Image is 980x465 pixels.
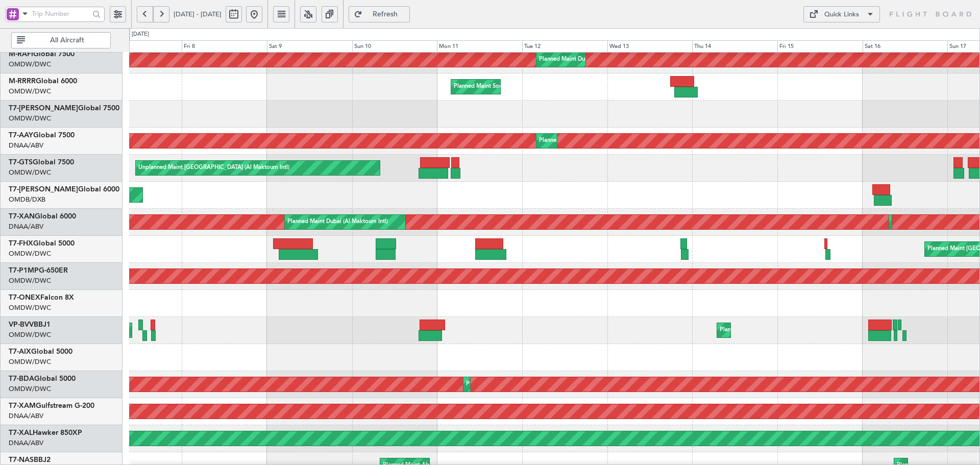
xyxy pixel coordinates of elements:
[9,375,76,382] a: T7-BDAGlobal 5000
[9,186,119,193] a: T7-[PERSON_NAME]Global 6000
[27,37,107,44] span: All Aircraft
[9,105,119,112] a: T7-[PERSON_NAME]Global 7500
[182,40,267,53] div: Fri 8
[9,456,34,463] span: T7-NAS
[607,40,693,53] div: Wed 13
[9,213,76,220] a: T7-XANGlobal 6000
[9,168,51,177] a: OMDW/DWC
[9,222,43,231] a: DNAA/ABV
[9,294,74,301] a: T7-ONEXFalcon 8X
[174,10,222,19] span: [DATE] - [DATE]
[437,40,522,53] div: Mon 11
[824,10,859,20] div: Quick Links
[9,159,74,166] a: T7-GTSGlobal 7500
[9,456,51,463] a: T7-NASBBJ2
[466,377,567,392] div: Planned Maint Dubai (Al Maktoum Intl)
[777,40,863,53] div: Fri 15
[9,429,82,436] a: T7-XALHawker 850XP
[32,6,89,21] input: Trip Number
[9,141,43,150] a: DNAA/ABV
[539,52,640,67] div: Planned Maint Dubai (Al Maktoum Intl)
[9,303,51,312] a: OMDW/DWC
[9,276,51,285] a: OMDW/DWC
[9,321,51,328] a: VP-BVVBBJ1
[138,160,289,176] div: Unplanned Maint [GEOGRAPHIC_DATA] (Al Maktoum Intl)
[9,60,51,69] a: OMDW/DWC
[9,213,35,220] span: T7-XAN
[522,40,607,53] div: Tue 12
[9,240,75,247] a: T7-FHXGlobal 5000
[803,6,880,22] button: Quick Links
[9,249,51,258] a: OMDW/DWC
[9,240,33,247] span: T7-FHX
[9,330,51,339] a: OMDW/DWC
[9,78,36,85] span: M-RRRR
[9,402,36,409] span: T7-XAM
[11,32,111,48] button: All Aircraft
[9,321,34,328] span: VP-BVV
[692,40,777,53] div: Thu 14
[9,87,51,96] a: OMDW/DWC
[9,195,45,204] a: OMDB/DXB
[9,51,33,58] span: M-RAFI
[9,267,39,274] span: T7-P1MP
[352,40,437,53] div: Sun 10
[9,114,51,123] a: OMDW/DWC
[9,159,33,166] span: T7-GTS
[9,429,33,436] span: T7-XAL
[132,30,149,39] div: [DATE]
[9,105,78,112] span: T7-[PERSON_NAME]
[9,384,51,394] a: OMDW/DWC
[9,132,33,139] span: T7-AAY
[287,214,388,230] div: Planned Maint Dubai (Al Maktoum Intl)
[454,79,517,94] div: Planned Maint Southend
[9,348,31,355] span: T7-AIX
[9,375,34,382] span: T7-BDA
[9,132,75,139] a: T7-AAYGlobal 7500
[267,40,352,53] div: Sat 9
[539,133,640,149] div: Planned Maint Dubai (Al Maktoum Intl)
[9,438,43,448] a: DNAA/ABV
[364,11,406,18] span: Refresh
[9,267,68,274] a: T7-P1MPG-650ER
[97,40,182,53] div: Thu 7
[9,51,75,58] a: M-RAFIGlobal 7500
[9,186,78,193] span: T7-[PERSON_NAME]
[9,402,94,409] a: T7-XAMGulfstream G-200
[9,411,43,421] a: DNAA/ABV
[9,78,77,85] a: M-RRRRGlobal 6000
[9,357,51,366] a: OMDW/DWC
[9,294,40,301] span: T7-ONEX
[720,323,820,338] div: Planned Maint Dubai (Al Maktoum Intl)
[863,40,948,53] div: Sat 16
[9,348,72,355] a: T7-AIXGlobal 5000
[349,6,410,22] button: Refresh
